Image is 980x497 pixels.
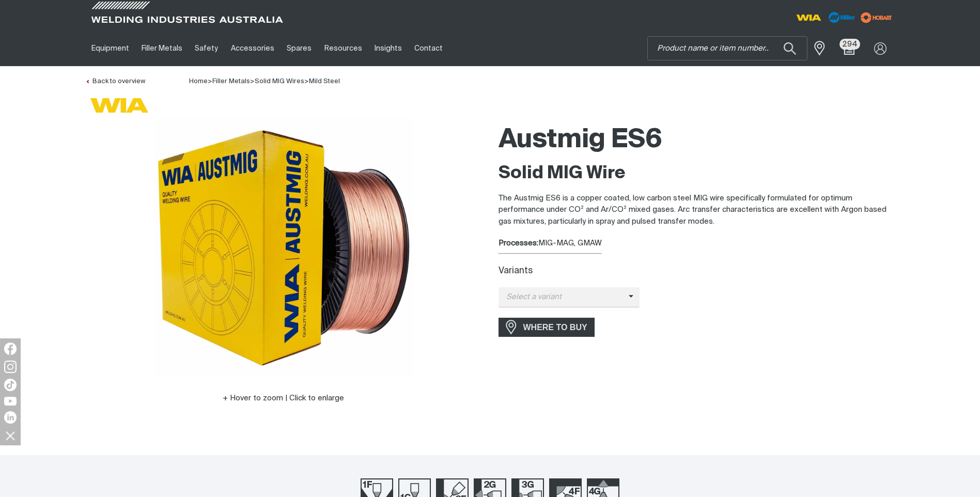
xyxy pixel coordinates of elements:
[309,78,340,85] a: Mild Steel
[85,78,145,85] a: Back to overview
[4,379,17,391] img: TikTok
[208,78,212,85] span: >
[499,238,895,250] div: MIG-MAG, GMAW
[499,318,595,337] a: WHERE TO BUY
[250,78,255,85] span: >
[4,361,17,373] img: Instagram
[2,427,19,444] img: hide socials
[499,123,895,157] h1: Austmig ES6
[408,30,449,66] a: Contact
[85,30,135,66] a: Equipment
[189,78,208,85] span: Home
[499,267,533,275] label: Variants
[858,10,895,25] img: miller
[216,392,350,405] button: Hover to zoom | Click to enlarge
[4,343,17,355] img: Facebook
[212,78,250,85] a: Filler Metals
[255,78,304,85] a: Solid MIG Wires
[499,291,629,303] span: Select a variant
[4,397,17,406] img: YouTube
[154,118,413,377] img: Austmig ES6
[281,30,318,66] a: Spares
[135,30,189,66] a: Filler Metals
[189,77,208,85] a: Home
[318,30,368,66] a: Resources
[499,193,895,228] p: The Austmig ES6 is a copper coated, low carbon steel MIG wire specifically formulated for optimum...
[304,78,309,85] span: >
[517,319,594,336] span: WHERE TO BUY
[772,36,807,60] button: Search products
[85,30,693,66] nav: Main
[648,37,807,60] input: Product name or item number...
[499,239,538,247] strong: Processes:
[499,162,895,185] h2: Solid MIG Wire
[368,30,408,66] a: Insights
[225,30,281,66] a: Accessories
[4,411,17,424] img: LinkedIn
[189,30,224,66] a: Safety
